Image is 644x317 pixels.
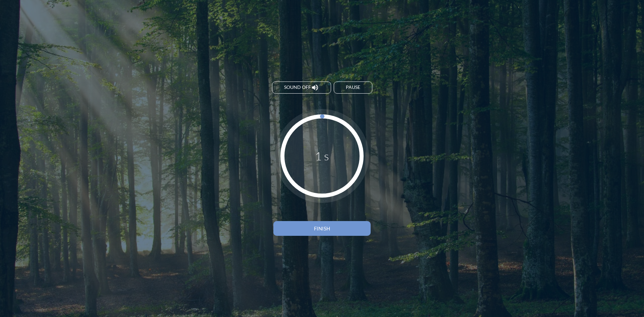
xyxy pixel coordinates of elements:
[285,225,359,231] div: Finish
[273,221,371,236] button: Finish
[346,85,360,90] div: Pause
[315,149,329,163] div: 1 s
[284,85,311,90] span: Sound off
[334,82,372,94] button: Pause
[272,82,331,94] button: Sound off
[311,84,319,92] i: volume_up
